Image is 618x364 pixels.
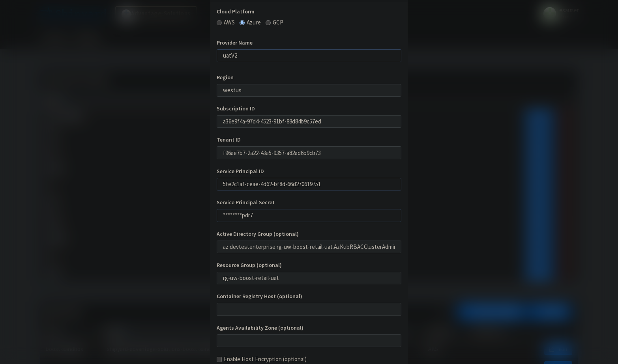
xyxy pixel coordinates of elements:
label: Service Principal Secret [217,198,401,207]
label: Subscription ID [217,105,401,113]
label: Service Principal ID [217,167,401,175]
label: Azure [247,18,261,27]
label: Region [217,73,401,82]
label: Resource Group (optional) [217,261,401,269]
label: GCP [273,18,283,27]
label: Active Directory Group (optional) [217,230,401,238]
label: AWS [224,18,235,27]
label: Container Registry Host (optional) [217,292,401,301]
label: Enable Host Encryption (optional) [224,355,307,364]
label: Tenant ID [217,136,401,144]
label: Agents Availability Zone (optional) [217,324,401,332]
label: Cloud Platform [217,7,401,16]
label: Provider Name [217,39,401,47]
